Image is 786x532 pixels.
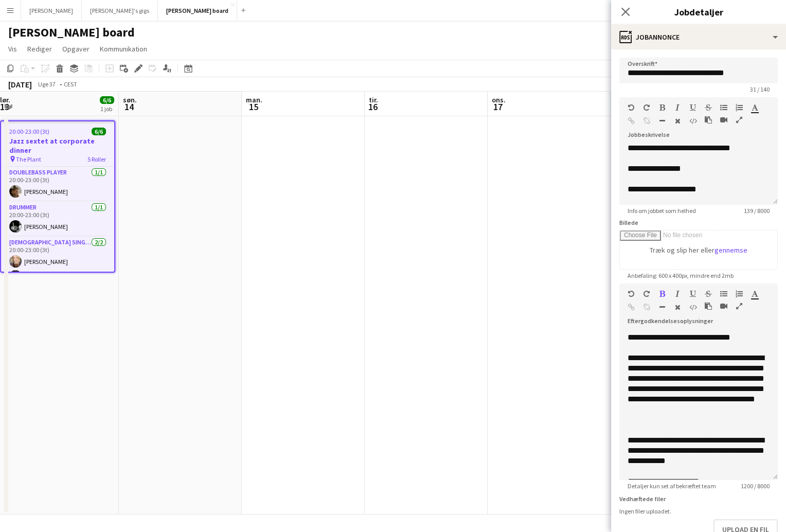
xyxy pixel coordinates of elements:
[751,103,758,112] button: Tekstfarve
[689,103,696,112] button: Understregning
[1,202,114,237] app-card-role: Drummer1/120:00-23:00 (3t)[PERSON_NAME]
[96,42,151,56] a: Kommunikation
[611,5,786,19] h3: Jobdetaljer
[100,96,114,104] span: 6/6
[611,25,786,49] div: Jobannonce
[87,155,106,163] span: 5 Roller
[367,101,378,113] span: 16
[742,85,778,93] span: 31 / 140
[720,103,727,112] button: Uordnet liste
[619,495,666,503] label: Vedhæftede filer
[720,302,727,310] button: Indsæt video
[64,80,77,88] div: CEST
[705,103,712,112] button: Gennemstreget
[492,95,506,104] span: ons.
[100,105,114,113] div: 1 job
[23,42,56,56] a: Rediger
[643,290,650,298] button: Gentag
[1,167,114,202] app-card-role: Doublebass Player1/120:00-23:00 (3t)[PERSON_NAME]
[123,95,137,104] span: søn.
[8,25,135,40] h1: [PERSON_NAME] board
[628,103,635,112] button: Fortryd
[705,116,712,124] button: Sæt ind som almindelig tekst
[720,290,727,298] button: Uordnet liste
[658,117,666,125] button: Vandret linje
[736,116,743,124] button: Fuld skærm
[705,290,712,298] button: Gennemstreget
[658,103,666,112] button: Fed
[705,302,712,310] button: Sæt ind som almindelig tekst
[689,290,696,298] button: Understregning
[619,207,704,215] span: Info om jobbet som helhed
[736,207,778,215] span: 139 / 8000
[674,303,681,311] button: Ryd formatering
[21,1,82,21] button: [PERSON_NAME]
[16,155,41,163] span: The Plant
[674,103,681,112] button: Kursiv
[58,42,94,56] a: Opgaver
[8,44,17,54] span: Vis
[643,103,650,112] button: Gentag
[92,128,106,135] span: 6/6
[369,95,378,104] span: tir.
[689,303,696,311] button: HTML-kode
[720,116,727,124] button: Indsæt video
[619,272,742,279] span: Anbefaling: 600 x 400px, mindre end 2mb
[490,101,506,113] span: 17
[9,128,49,135] span: 20:00-23:00 (3t)
[751,290,758,298] button: Tekstfarve
[4,42,21,56] a: Vis
[246,95,262,104] span: man.
[674,117,681,125] button: Ryd formatering
[1,136,114,155] h3: Jazz sextet at corporate dinner
[619,482,724,490] span: Detaljer kun set af bekræftet team
[100,44,147,54] span: Kommunikation
[628,290,635,298] button: Fortryd
[736,103,743,112] button: Ordnet liste
[8,79,32,90] div: [DATE]
[121,101,137,113] span: 14
[658,290,666,298] button: Fed
[27,44,52,54] span: Rediger
[736,302,743,310] button: Fuld skærm
[34,80,60,88] span: Uge 37
[244,101,262,113] span: 15
[733,482,778,490] span: 1200 / 8000
[674,290,681,298] button: Kursiv
[1,237,114,290] app-card-role: [DEMOGRAPHIC_DATA] Singer2/220:00-23:00 (3t)[PERSON_NAME][PERSON_NAME] [PERSON_NAME]
[62,44,90,54] span: Opgaver
[619,507,778,515] div: Ingen filer uploadet.
[82,1,158,21] button: [PERSON_NAME]'s gigs
[689,117,696,125] button: HTML-kode
[658,303,666,311] button: Vandret linje
[158,1,237,21] button: [PERSON_NAME] board
[736,290,743,298] button: Ordnet liste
